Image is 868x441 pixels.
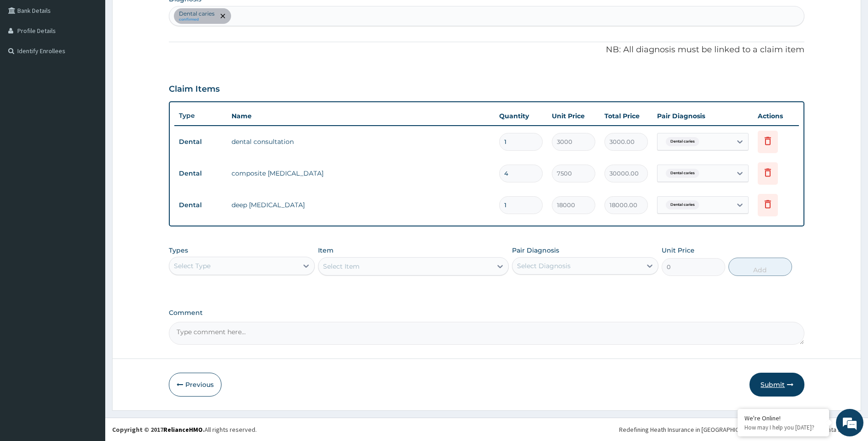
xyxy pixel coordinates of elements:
div: Minimize live chat window [150,5,172,27]
label: Types [169,247,188,254]
button: Submit [749,373,804,397]
a: RelianceHMO [163,425,203,434]
textarea: Type your message and hit 'Enter' [5,250,174,282]
p: How may I help you today? [744,424,822,431]
td: Dental [174,133,227,150]
footer: All rights reserved. [105,418,868,441]
td: Dental [174,197,227,214]
p: Dental caries [179,10,215,17]
label: Unit Price [662,246,695,255]
div: We're Online! [744,414,822,422]
div: Chat with us now [48,51,154,63]
th: Quantity [495,107,547,125]
th: Type [174,107,227,124]
small: confirmed [179,17,215,22]
img: d_794563401_company_1708531726252_794563401 [17,46,37,69]
td: Dental [174,165,227,182]
strong: Copyright © 2017 . [112,425,205,434]
td: deep [MEDICAL_DATA] [227,196,495,214]
label: Item [318,246,334,255]
label: Comment [169,309,805,317]
th: Name [227,107,495,125]
td: dental consultation [227,132,495,151]
label: Pair Diagnosis [512,246,559,255]
h3: Claim Items [169,84,220,94]
th: Actions [753,107,799,125]
span: remove selection option [219,12,227,20]
div: Select Type [174,261,210,270]
span: Dental caries [666,169,699,178]
button: Add [728,258,792,276]
button: Previous [169,373,221,397]
th: Pair Diagnosis [652,107,753,125]
span: We're online! [53,116,126,208]
span: Dental caries [666,200,699,209]
td: composite [MEDICAL_DATA] [227,164,495,182]
div: Select Diagnosis [517,261,571,270]
th: Total Price [600,107,652,125]
div: Redefining Heath Insurance in [GEOGRAPHIC_DATA] using Telemedicine and Data Science! [619,425,861,434]
p: NB: All diagnosis must be linked to a claim item [169,44,805,56]
th: Unit Price [547,107,600,125]
span: Dental caries [666,137,699,146]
